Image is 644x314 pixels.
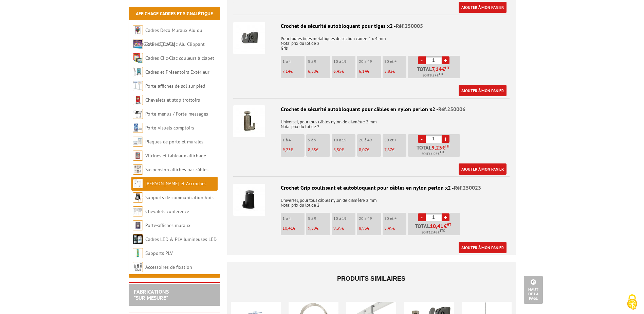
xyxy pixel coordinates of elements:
button: Cookies (fenêtre modale) [620,291,644,314]
sup: HT [445,144,450,149]
a: Affichage Cadres et Signalétique [136,11,213,17]
p: 20 à 49 [359,216,381,221]
span: 8,49 [384,225,392,231]
p: € [333,69,355,74]
span: 6,14 [359,68,367,74]
span: 8,50 [333,147,342,153]
a: Plaques de porte et murales [145,139,203,145]
img: Suspension affiches par câbles [133,164,143,175]
span: € [431,145,450,150]
img: Cadres et Présentoirs Extérieur [133,67,143,77]
span: Produits similaires [337,275,405,282]
img: Accessoires de fixation [133,262,143,272]
span: 7,67 [384,147,392,153]
span: 11.08 [429,151,438,157]
p: 20 à 49 [359,59,381,64]
a: Supports de communication bois [145,194,214,200]
span: 8.57 [430,73,437,78]
span: Réf.250006 [438,106,465,112]
a: Cadres Clic-Clac couleurs à clapet [145,55,214,61]
img: Cadres Deco Muraux Alu ou Bois [133,25,143,35]
a: - [418,213,426,221]
span: Soit € [422,230,445,235]
img: Chevalets et stop trottoirs [133,95,143,105]
p: Pour toutes tiges métalliques de section carrée 4 x 4 mm Nota: prix du lot de 2 Gris [233,32,510,51]
a: Cadres et Présentoirs Extérieur [145,69,209,75]
img: Cimaises et Accroches tableaux [133,178,143,189]
div: Crochet de sécurité autobloquant pour câbles en nylon perlon x2 - [233,105,510,113]
a: + [442,135,449,143]
p: 20 à 49 [359,138,381,142]
span: 9,39 [333,225,342,231]
span: 8,93 [359,225,367,231]
span: 7,14 [282,68,290,74]
p: 50 et + [384,59,406,64]
span: Réf.250023 [454,184,481,191]
span: 8,85 [308,147,316,153]
p: € [333,147,355,152]
p: € [282,226,305,231]
p: 5 à 9 [308,138,330,142]
sup: TTC [439,72,444,76]
p: € [359,147,381,152]
span: 5,82 [384,68,392,74]
p: 5 à 9 [308,59,330,64]
p: € [308,226,330,231]
img: Crochet de sécurité autobloquant pour tiges x2 [233,22,265,54]
p: € [308,69,330,74]
a: + [442,56,449,64]
p: € [282,147,305,152]
img: Porte-visuels comptoirs [133,123,143,133]
a: Ajouter à mon panier [459,242,507,253]
a: Vitrines et tableaux affichage [145,153,206,159]
a: Haut de la page [524,276,543,304]
img: Crochet de sécurité autobloquant pour câbles en nylon perlon x2 [233,105,265,137]
img: Cadres Clic-Clac couleurs à clapet [133,53,143,63]
span: 12.49 [429,230,438,235]
img: Crochet Grip coulissant et autobloquant pour câbles en nylon perlon x2 [233,184,265,216]
img: Cookies (fenêtre modale) [624,294,641,311]
p: Total [410,66,460,78]
a: Cadres Deco Muraux Alu ou [GEOGRAPHIC_DATA] [133,27,202,47]
p: Universel, pour tous câbles nylon de diamètre 2 mm Nota: prix du lot de 2 [233,193,510,208]
span: 9,89 [308,225,316,231]
div: Crochet de sécurité autobloquant pour tiges x2 - [233,22,510,30]
img: Plaques de porte et murales [133,137,143,147]
a: Chevalets et stop trottoirs [145,97,200,103]
p: 50 et + [384,216,406,221]
p: 10 à 19 [333,216,355,221]
p: 1 à 4 [282,59,305,64]
span: € [432,66,449,72]
a: Suspension affiches par câbles [145,167,208,173]
a: Supports PLV [145,250,173,256]
span: Soit € [423,73,444,78]
p: € [282,69,305,74]
span: 9,23 [282,147,291,153]
span: 6,80 [308,68,316,74]
img: Porte-menus / Porte-messages [133,109,143,119]
a: Porte-affiches de sol sur pied [145,83,205,89]
sup: TTC [440,229,445,232]
p: € [359,226,381,231]
span: 9,23 [431,145,442,150]
p: 1 à 4 [282,138,305,142]
p: € [384,226,406,231]
img: Porte-affiches de sol sur pied [133,81,143,91]
span: 10,41 [282,225,293,231]
p: 1 à 4 [282,216,305,221]
div: Crochet Grip coulissant et autobloquant pour câbles en nylon perlon x2 - [233,184,510,192]
p: € [384,147,406,152]
p: 10 à 19 [333,59,355,64]
img: Vitrines et tableaux affichage [133,151,143,161]
img: Chevalets conférence [133,206,143,216]
img: Porte-affiches muraux [133,220,143,230]
a: Cadres LED & PLV lumineuses LED [145,236,217,242]
a: Porte-visuels comptoirs [145,125,194,131]
p: 10 à 19 [333,138,355,142]
span: 10,41 [430,223,444,229]
a: Ajouter à mon panier [459,85,507,96]
img: Cadres LED & PLV lumineuses LED [133,234,143,244]
a: Accessoires de fixation [145,264,192,270]
p: € [359,69,381,74]
a: Ajouter à mon panier [459,2,507,13]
